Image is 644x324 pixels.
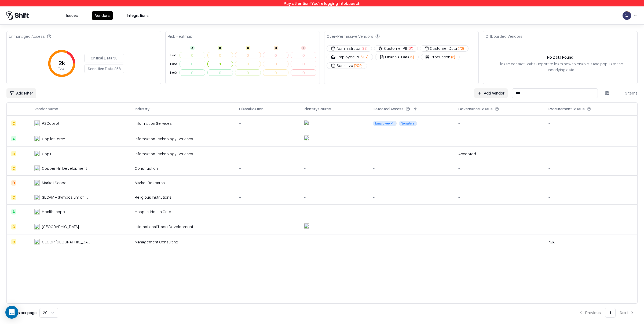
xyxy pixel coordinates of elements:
[304,239,364,245] div: -
[34,151,40,156] img: Copli
[11,165,16,171] div: C
[190,46,195,50] div: A
[362,46,367,51] span: ( 32 )
[373,224,450,229] div: -
[11,224,16,229] div: C
[616,90,638,96] div: 9 items
[239,180,295,186] div: -
[239,136,295,142] div: -
[361,54,368,60] span: ( 282 )
[135,120,230,126] div: Information Services
[135,136,230,142] div: Information Technology Services
[42,209,65,214] div: Healthscope
[169,70,177,75] div: Tier 3
[458,224,540,229] div: -
[304,120,309,125] img: entra.microsoft.com
[135,194,230,200] div: Religious Institutions
[373,209,450,214] div: -
[458,239,540,245] div: -
[42,136,65,142] div: CopilotForce
[11,195,16,200] div: C
[373,239,450,245] div: -
[63,11,81,20] button: Issues
[458,165,540,171] div: -
[135,180,230,186] div: Market Research
[304,135,309,141] img: microsoft365.com
[42,239,90,245] div: CECOP [GEOGRAPHIC_DATA]
[135,151,230,157] div: Information Technology Services
[399,121,417,126] span: Sensitive
[168,33,192,39] div: Risk Heatmap
[421,54,460,60] button: Production(6)
[239,120,295,126] div: -
[9,33,51,39] div: Unmanaged Access
[458,180,540,186] div: -
[548,194,633,200] div: -
[576,308,638,318] nav: pagination
[458,46,464,51] span: ( 72 )
[373,151,450,157] div: -
[458,194,540,200] div: -
[458,151,476,157] div: Accepted
[239,151,295,157] div: -
[11,136,16,141] div: A
[124,11,152,20] button: Integrations
[548,136,633,142] div: -
[169,62,177,66] div: Tier 2
[548,106,585,112] div: Procurement Status
[544,235,637,249] td: N/A
[373,106,404,112] div: Detected Access
[304,165,364,171] div: -
[496,61,624,72] div: Please contact Shift Support to learn how to enable it and populate the underlying data
[304,151,364,157] div: -
[6,310,37,315] p: Results per page:
[374,45,418,52] button: Customer PII(61)
[42,120,59,126] div: R2Copilot
[58,59,65,66] tspan: 2k
[408,46,413,51] span: ( 61 )
[354,63,363,68] span: ( 209 )
[135,106,149,112] div: Industry
[411,54,414,60] span: ( 2 )
[207,61,233,67] button: 1
[548,120,633,126] div: -
[42,151,51,157] div: Copli
[42,194,90,200] div: SECAM - Symposium of [DEMOGRAPHIC_DATA] of [GEOGRAPHIC_DATA] and [GEOGRAPHIC_DATA]
[6,88,36,98] button: Add Filter
[239,224,295,229] div: -
[246,46,250,50] div: C
[304,194,364,200] div: -
[274,46,278,50] div: D
[327,45,372,52] button: Administrator(32)
[5,306,18,319] div: Open Intercom Messenger
[458,209,540,214] div: -
[548,224,633,229] div: -
[458,120,540,126] div: -
[239,239,295,245] div: -
[42,224,79,229] div: [GEOGRAPHIC_DATA]
[458,136,540,142] div: -
[373,165,450,171] div: -
[548,151,633,157] div: -
[239,106,264,112] div: Classification
[135,209,230,214] div: Hospital Health Care
[474,88,508,98] a: Add Vendor
[458,106,493,112] div: Governance Status
[84,65,124,73] button: Sensitive Data 258
[605,308,616,318] button: 1
[34,224,40,229] img: Copper Hill
[34,106,58,112] div: Vendor Name
[375,54,419,60] button: Financial Data(2)
[34,165,40,171] img: Copper Hill Development Inc
[11,120,16,126] div: C
[218,46,222,50] div: B
[373,136,450,142] div: -
[42,165,90,171] div: Copper Hill Development Inc
[373,121,397,126] span: Employee PII
[34,209,40,214] img: Healthscope
[135,224,230,229] div: International Trade Development
[304,223,309,229] img: entra.microsoft.com
[451,54,455,60] span: ( 6 )
[548,165,633,171] div: -
[58,66,65,70] tspan: Total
